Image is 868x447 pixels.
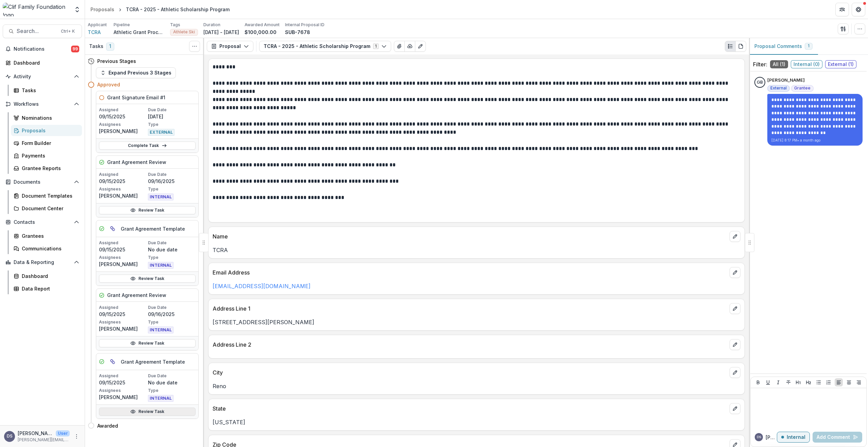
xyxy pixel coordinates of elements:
span: 1 [106,43,114,51]
p: Type [148,387,196,394]
button: View dependent tasks [107,223,118,234]
a: Dashboard [11,270,82,282]
div: Form Builder [22,139,77,147]
span: Search... [17,28,57,34]
button: Notifications99 [3,44,82,54]
span: 99 [71,46,79,52]
h5: Grant Agreement Review [107,159,166,166]
div: Proposals [90,6,114,13]
h4: Previous Stages [97,57,136,65]
p: Assignees [99,121,147,128]
p: [DATE] [148,113,196,120]
button: Bold [754,378,762,386]
p: [PERSON_NAME] [767,77,805,84]
a: Complete Task [99,142,196,150]
p: 09/15/2025 [99,246,147,253]
span: Data & Reporting [14,260,71,265]
p: [PERSON_NAME] [99,192,147,199]
p: Tags [170,22,180,28]
p: Due Date [148,171,196,178]
p: Email Address [213,268,727,277]
a: Grantee Reports [11,163,82,174]
a: Proposals [11,125,82,136]
p: Athletic Grant Process [114,29,165,36]
h5: Grant Agreement Template [121,225,185,232]
span: Contacts [14,219,71,225]
a: Document Center [11,203,82,214]
button: Heading 1 [794,378,802,386]
a: [EMAIL_ADDRESS][DOMAIN_NAME] [213,283,311,289]
div: Grantee Reports [22,165,77,172]
p: [DATE] - [DATE] [203,29,239,36]
p: Type [148,319,196,325]
span: EXTERNAL [148,129,174,136]
a: Tasks [11,85,82,96]
span: Activity [14,74,71,80]
button: Proposal [207,41,253,52]
span: INTERNAL [148,262,173,269]
button: edit [730,367,740,378]
a: Data Report [11,283,82,294]
button: Heading 2 [804,378,813,386]
button: Get Help [852,3,865,16]
button: Italicize [774,378,782,386]
span: Notifications [14,46,71,52]
p: Assignees [99,387,147,394]
div: Tasks [22,87,77,94]
a: Document Templates [11,190,82,201]
a: Nominations [11,112,82,123]
a: Review Task [99,339,196,347]
p: No due date [148,379,196,386]
a: TCRA [88,29,101,36]
p: [PERSON_NAME] [766,434,777,441]
span: INTERNAL [148,327,173,333]
p: Pipeline [114,22,130,28]
p: Assigned [99,240,147,246]
p: [PERSON_NAME] [99,261,147,268]
div: TCRA - 2025 - Athletic Scholarship Program [126,6,230,13]
button: edit [730,267,740,278]
p: Assigned [99,304,147,311]
p: Due Date [148,373,196,379]
button: Strike [784,378,792,386]
button: Underline [764,378,772,386]
button: Align Left [835,378,843,386]
p: Assigned [99,171,147,178]
button: Open Contacts [3,217,82,228]
span: Athlete Ski [173,30,195,34]
button: Expand Previous 3 Stages [96,67,176,78]
button: Toggle View Cancelled Tasks [189,41,200,52]
span: External ( 1 ) [825,60,856,68]
button: TCRA - 2025 - Athletic Scholarship Program1 [259,41,391,52]
h4: Awarded [97,422,118,429]
div: Ctrl + K [60,28,76,35]
p: Name [213,232,727,241]
span: Documents [14,179,71,185]
div: Grantees [22,232,77,239]
button: Add Comment [813,432,862,443]
p: 09/15/2025 [99,113,147,120]
button: Align Center [845,378,853,386]
h5: Grant Signature Email #1 [107,94,165,101]
p: User [56,430,70,436]
h5: Grant Agreement Review [107,292,166,299]
p: Filter: [753,60,767,68]
button: edit [730,303,740,314]
p: [PERSON_NAME][EMAIL_ADDRESS][DOMAIN_NAME] [18,437,70,443]
p: [PERSON_NAME] [99,325,147,332]
button: Align Right [855,378,863,386]
p: State [213,404,727,413]
p: Address Line 2 [213,341,727,349]
p: Due Date [148,240,196,246]
div: Guenther BIRGMANN [757,80,763,85]
div: Document Center [22,205,77,212]
button: Ordered List [824,378,833,386]
p: Type [148,254,196,261]
p: 09/15/2025 [99,311,147,318]
div: Payments [22,152,77,159]
h3: Tasks [89,44,103,49]
p: Reno [213,382,740,390]
p: Type [148,121,196,128]
button: Edit as form [415,41,426,52]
